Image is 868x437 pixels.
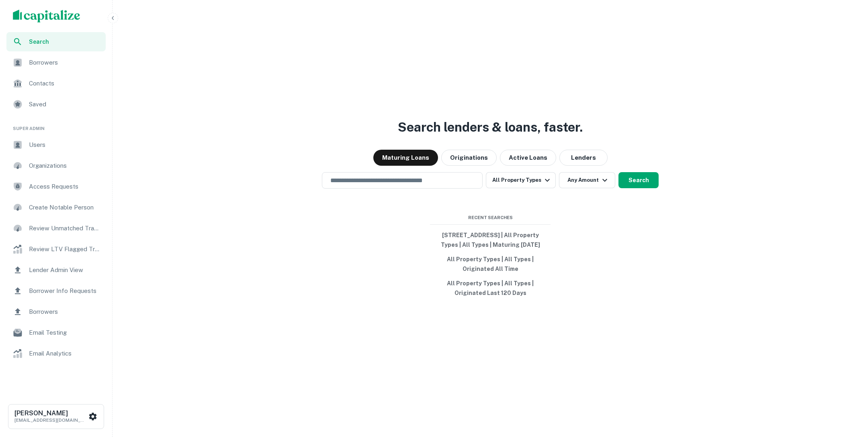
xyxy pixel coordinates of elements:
[6,219,106,238] a: Review Unmatched Transactions
[29,161,101,171] span: Organizations
[430,276,551,300] button: All Property Types | All Types | Originated Last 120 Days
[6,156,106,175] a: Organizations
[6,32,106,51] a: Search
[559,172,615,188] button: Any Amount
[29,203,101,212] span: Create Notable Person
[441,150,497,166] button: Originations
[29,265,101,275] span: Lender Admin View
[6,281,106,301] a: Borrower Info Requests
[29,307,101,317] span: Borrowers
[430,214,551,221] span: Recent Searches
[29,37,101,46] span: Search
[430,252,551,276] button: All Property Types | All Types | Originated All Time
[6,116,106,135] li: Super Admin
[6,260,106,280] a: Lender Admin View
[828,373,868,411] iframe: Chat Widget
[29,349,101,358] span: Email Analytics
[14,417,87,424] p: [EMAIL_ADDRESS][DOMAIN_NAME]
[6,302,106,321] a: Borrowers
[14,410,87,417] h6: [PERSON_NAME]
[618,172,659,188] button: Search
[29,328,101,337] span: Email Testing
[6,344,106,363] a: Email Analytics
[6,198,106,217] a: Create Notable Person
[6,135,106,154] a: Users
[6,240,106,259] a: Review LTV Flagged Transactions
[6,95,106,114] a: Saved
[559,150,608,166] button: Lenders
[373,150,438,166] button: Maturing Loans
[29,79,101,88] span: Contacts
[6,323,106,342] a: Email Testing
[29,244,101,254] span: Review LTV Flagged Transactions
[13,10,80,22] img: capitalize-logo.png
[430,228,551,252] button: [STREET_ADDRESS] | All Property Types | All Types | Maturing [DATE]
[6,177,106,196] a: Access Requests
[8,404,104,429] button: [PERSON_NAME][EMAIL_ADDRESS][DOMAIN_NAME]
[6,53,106,72] a: Borrowers
[398,118,583,137] h3: Search lenders & loans, faster.
[29,224,101,233] span: Review Unmatched Transactions
[29,100,101,109] span: Saved
[486,172,556,188] button: All Property Types
[29,182,101,191] span: Access Requests
[29,58,101,67] span: Borrowers
[6,74,106,93] a: Contacts
[500,150,556,166] button: Active Loans
[29,286,101,296] span: Borrower Info Requests
[29,140,101,150] span: Users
